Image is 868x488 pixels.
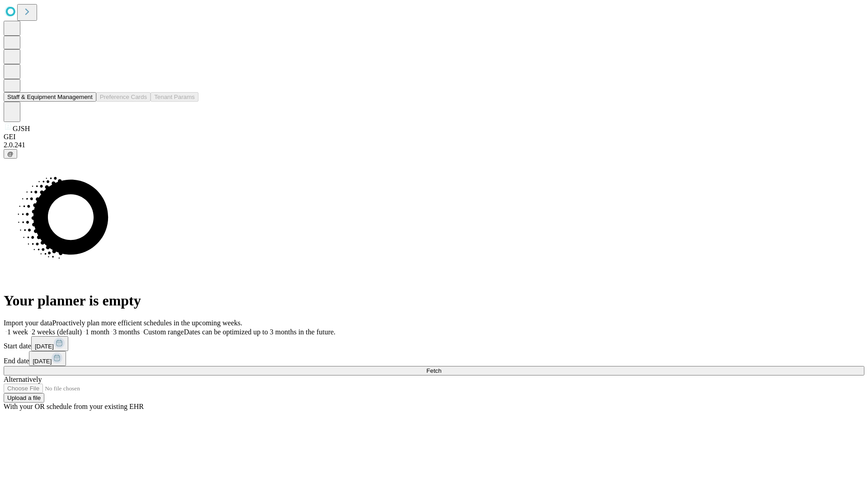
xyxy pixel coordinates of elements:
button: [DATE] [29,351,66,366]
h1: Your planner is empty [4,292,864,309]
span: 1 month [85,328,109,336]
div: Start date [4,336,864,351]
span: Dates can be optimized up to 3 months in the future. [184,328,335,336]
span: GJSH [13,125,30,132]
span: Alternatively [4,375,42,383]
button: Staff & Equipment Management [4,92,96,102]
button: Fetch [4,366,864,375]
span: [DATE] [35,343,54,350]
button: Tenant Params [151,92,198,102]
span: Import your data [4,319,52,327]
span: [DATE] [33,358,52,365]
span: Proactively plan more efficient schedules in the upcoming weeks. [52,319,242,327]
span: 2 weeks (default) [32,328,82,336]
span: Fetch [426,367,441,374]
span: Custom range [143,328,184,336]
button: @ [4,149,17,159]
button: [DATE] [31,336,68,351]
span: 1 week [7,328,28,336]
span: 3 months [113,328,140,336]
span: With your OR schedule from your existing EHR [4,403,144,410]
span: @ [7,150,14,157]
div: 2.0.241 [4,141,864,149]
div: End date [4,351,864,366]
div: GEI [4,133,864,141]
button: Preference Cards [96,92,151,102]
button: Upload a file [4,393,44,403]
